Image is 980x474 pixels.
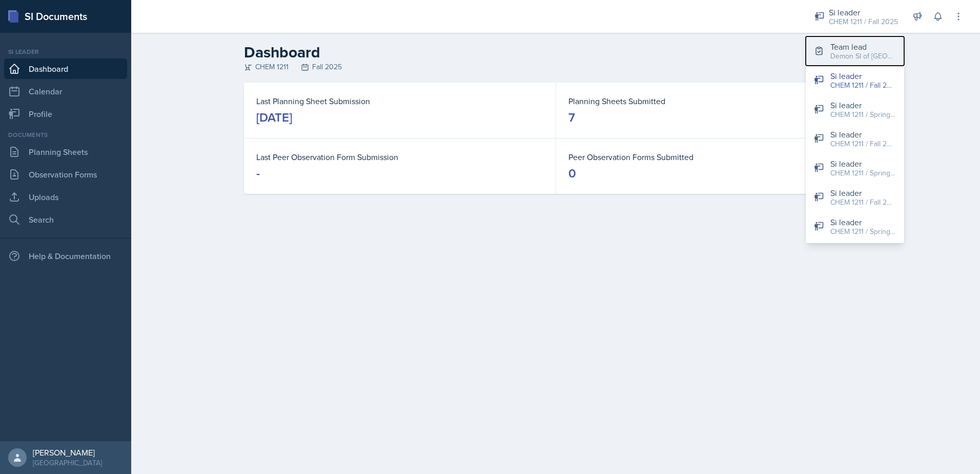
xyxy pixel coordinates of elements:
[829,16,898,27] div: CHEM 1211 / Fall 2025
[244,43,867,62] h2: Dashboard
[830,197,896,208] div: CHEM 1211 / Fall 2024
[568,95,855,107] dt: Planning Sheets Submitted
[256,151,543,163] dt: Last Peer Observation Form Submission
[830,41,896,53] div: Team lead
[830,139,896,149] div: CHEM 1211 / Fall 2023
[244,62,867,72] div: CHEM 1211 Fall 2025
[806,95,904,124] button: Si leader CHEM 1211 / Spring 2025
[830,216,896,228] div: Si leader
[4,209,127,230] a: Search
[256,165,260,182] div: -
[568,165,576,182] div: 0
[806,212,904,241] button: Si leader CHEM 1211 / Spring 2023
[829,6,898,18] div: Si leader
[568,151,855,163] dt: Peer Observation Forms Submitted
[806,183,904,212] button: Si leader CHEM 1211 / Fall 2024
[830,80,896,91] div: CHEM 1211 / Fall 2025
[806,36,904,66] button: Team lead Demon SI of [GEOGRAPHIC_DATA] / Fall 2025
[830,168,896,179] div: CHEM 1211 / Spring 2024
[4,246,127,266] div: Help & Documentation
[33,447,102,458] div: [PERSON_NAME]
[4,81,127,102] a: Calendar
[4,164,127,185] a: Observation Forms
[256,109,292,126] div: [DATE]
[4,130,127,140] div: Documents
[830,128,896,141] div: Si leader
[830,226,896,237] div: CHEM 1211 / Spring 2023
[830,109,896,120] div: CHEM 1211 / Spring 2025
[4,187,127,207] a: Uploads
[256,95,543,107] dt: Last Planning Sheet Submission
[4,47,127,56] div: Si leader
[806,66,904,95] button: Si leader CHEM 1211 / Fall 2025
[830,99,896,111] div: Si leader
[830,70,896,82] div: Si leader
[830,187,896,199] div: Si leader
[4,142,127,162] a: Planning Sheets
[4,58,127,79] a: Dashboard
[568,109,575,126] div: 7
[33,458,102,468] div: [GEOGRAPHIC_DATA]
[4,104,127,124] a: Profile
[806,124,904,153] button: Si leader CHEM 1211 / Fall 2023
[830,157,896,170] div: Si leader
[806,153,904,183] button: Si leader CHEM 1211 / Spring 2024
[830,51,896,62] div: Demon SI of [GEOGRAPHIC_DATA] / Fall 2025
